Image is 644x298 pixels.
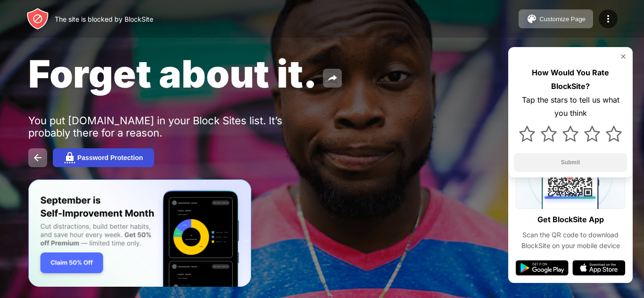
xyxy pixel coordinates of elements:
[28,114,320,139] div: You put [DOMAIN_NAME] in your Block Sites list. It’s probably there for a reason.
[514,153,627,172] button: Submit
[516,260,569,275] img: google-play.svg
[519,9,593,28] button: Customize Page
[28,51,317,97] span: Forget about it.
[327,72,338,84] img: share.svg
[77,154,143,161] div: Password Protection
[26,8,49,30] img: header-logo.svg
[562,126,578,142] img: star.svg
[55,15,153,23] div: The site is blocked by BlockSite
[53,148,154,167] button: Password Protection
[514,93,627,121] div: Tap the stars to tell us what you think
[519,126,535,142] img: star.svg
[28,179,251,287] iframe: Banner
[606,126,622,142] img: star.svg
[64,152,75,163] img: password.svg
[526,13,537,24] img: pallet.svg
[32,152,43,163] img: back.svg
[514,66,627,93] div: How Would You Rate BlockSite?
[539,16,586,23] div: Customize Page
[516,230,625,251] div: Scan the QR code to download BlockSite on your mobile device
[619,53,627,60] img: rate-us-close.svg
[537,213,604,226] div: Get BlockSite App
[584,126,600,142] img: star.svg
[541,126,557,142] img: star.svg
[572,260,625,275] img: app-store.svg
[603,13,614,24] img: menu-icon.svg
